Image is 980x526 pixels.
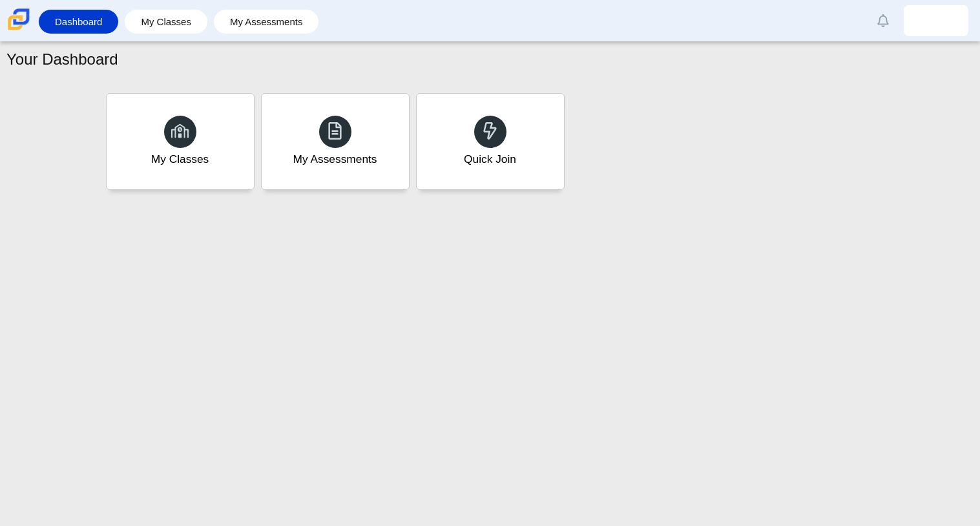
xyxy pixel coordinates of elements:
[220,10,313,34] a: My Assessments
[5,24,32,35] a: Carmen School of Science & Technology
[5,6,32,33] img: Carmen School of Science & Technology
[6,48,118,70] h1: Your Dashboard
[926,10,946,31] img: kaylee.quezada.1nJL62
[106,93,255,190] a: My Classes
[869,6,897,35] a: Alerts
[131,10,201,34] a: My Classes
[261,93,410,190] a: My Assessments
[293,151,377,167] div: My Assessments
[416,93,565,190] a: Quick Join
[151,151,209,167] div: My Classes
[904,5,968,36] a: kaylee.quezada.1nJL62
[45,10,112,34] a: Dashboard
[464,151,516,167] div: Quick Join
